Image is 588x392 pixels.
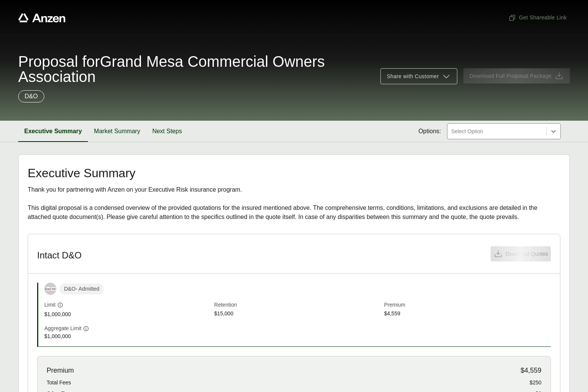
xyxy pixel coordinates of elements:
span: Proposal for Grand Mesa Commercial Owners Association [18,54,371,84]
img: Intact [45,287,56,291]
span: Premium [384,301,551,310]
span: Premium [47,365,74,376]
h2: Executive Summary [28,167,560,179]
span: Total Fees [47,379,71,387]
a: Anzen website [18,13,66,22]
button: Market Summary [88,121,146,142]
h3: Intact D&O [37,250,81,261]
button: Executive Summary [18,121,88,142]
span: $4,559 [521,365,541,376]
p: D&O [25,92,38,101]
span: Share with Customer [387,72,439,80]
span: $1,000,000 [44,332,211,340]
span: Retention [214,301,381,310]
span: Download Full Proposal Package [469,72,552,80]
button: Next Steps [146,121,188,142]
button: Share with Customer [380,68,457,84]
span: Options: [418,127,441,136]
span: $4,559 [384,310,551,318]
span: D&O - Admitted [59,283,104,294]
button: Get Shareable Link [505,11,570,25]
span: $1,000,000 [44,310,211,318]
div: Thank you for partnering with Anzen on your Executive Risk insurance program. This digital propos... [28,185,560,222]
span: $250 [530,379,541,387]
span: $15,000 [214,310,381,318]
span: Aggregate Limit [44,324,81,332]
span: Limit [44,301,56,309]
span: Get Shareable Link [508,14,567,22]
